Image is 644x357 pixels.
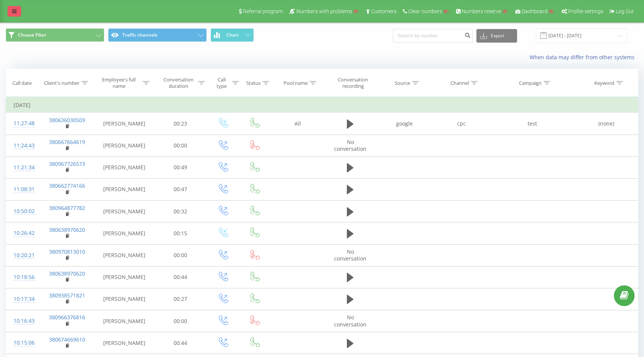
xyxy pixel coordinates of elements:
div: 11:24:43 [14,138,32,153]
div: Keyword [594,80,614,86]
button: Traffic channels [108,28,207,42]
div: 10:15:06 [14,336,32,350]
span: Numbers reserve [462,8,501,14]
td: (none) [575,113,638,135]
td: 00:00 [154,310,206,332]
button: Export [476,29,517,43]
div: 10:16:43 [14,314,32,328]
td: [PERSON_NAME] [95,201,154,222]
a: 380638970620 [49,226,85,233]
a: 380636030509 [49,116,85,124]
div: Conversation recording [332,77,374,89]
div: Campaign [519,80,542,86]
div: 11:08:31 [14,182,32,197]
td: [PERSON_NAME] [95,266,154,288]
td: 00:00 [154,135,206,156]
td: [PERSON_NAME] [95,288,154,310]
div: 11:27:48 [14,116,32,131]
a: 380938571821 [49,292,85,299]
span: Clear numbers [408,8,442,14]
button: Choose Filter [6,28,104,42]
div: 10:17:34 [14,292,32,306]
td: test [490,113,575,135]
button: Chart [211,28,254,42]
span: Chart [226,32,239,38]
a: When data may differ from other systems [530,54,638,61]
td: [PERSON_NAME] [95,178,154,200]
span: Numbers with problems [296,8,352,14]
a: 380638970620 [49,270,85,277]
td: [PERSON_NAME] [95,332,154,354]
td: [PERSON_NAME] [95,310,154,332]
div: Call date [12,80,32,86]
span: Referral program [243,8,283,14]
input: Search by number [393,29,473,43]
a: 380970813010 [49,248,85,255]
a: 380967726573 [49,160,85,167]
div: 11:21:34 [14,160,32,175]
td: 00:23 [154,113,206,135]
span: Profile settings [568,8,603,14]
div: Client's number [44,80,79,86]
td: 00:44 [154,332,206,354]
td: 00:15 [154,222,206,244]
td: cpc [433,113,490,135]
div: Source [395,80,410,86]
td: 00:47 [154,178,206,200]
div: Status [246,80,261,86]
td: [PERSON_NAME] [95,156,154,178]
span: Log Out [616,8,634,14]
td: 00:00 [154,244,206,266]
div: Call type [214,77,230,89]
a: 380662774166 [49,182,85,189]
div: 10:20:21 [14,248,32,263]
td: [PERSON_NAME] [95,135,154,156]
div: 10:26:42 [14,226,32,241]
td: 00:44 [154,266,206,288]
div: 10:18:56 [14,270,32,285]
div: Channel [450,80,469,86]
a: 380674669610 [49,336,85,343]
td: [PERSON_NAME] [95,244,154,266]
span: No conversation [334,138,366,152]
span: Customers [371,8,397,14]
span: No conversation [334,248,366,262]
td: All [270,113,325,135]
span: No conversation [334,314,366,328]
td: [PERSON_NAME] [95,222,154,244]
td: 00:49 [154,156,206,178]
span: Dashboard [522,8,548,14]
span: Choose Filter [18,32,46,38]
td: google [376,113,433,135]
div: Employee's full name [97,77,141,89]
div: Conversation duration [160,77,196,89]
td: 00:27 [154,288,206,310]
div: 10:50:02 [14,204,32,219]
a: 380667664619 [49,138,85,146]
td: 00:32 [154,201,206,222]
td: [PERSON_NAME] [95,113,154,135]
td: [DATE] [6,98,638,113]
a: 380966376816 [49,314,85,321]
a: 380964877782 [49,204,85,211]
div: Pool name [284,80,308,86]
